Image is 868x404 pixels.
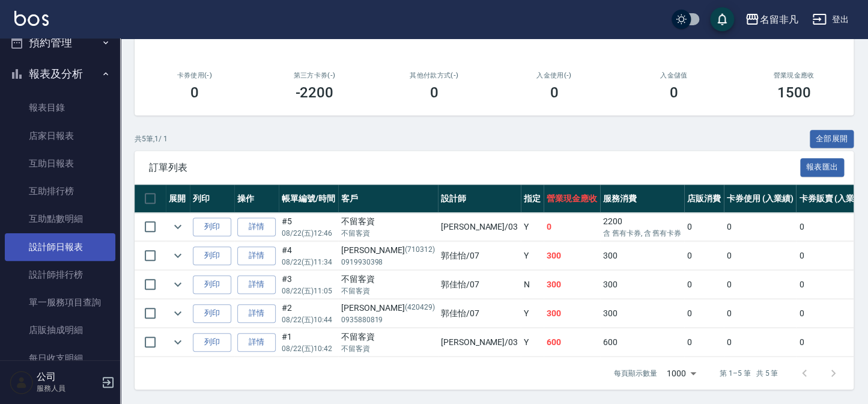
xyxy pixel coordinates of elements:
[521,185,544,213] th: 指定
[600,185,684,213] th: 服務消費
[169,218,187,236] button: expand row
[748,72,840,79] h2: 營業現金應收
[438,271,521,299] td: 郭佳怡 /07
[37,371,98,383] h5: 公司
[5,58,115,90] button: 報表及分析
[166,185,190,213] th: 展開
[237,333,276,352] a: 詳情
[724,271,797,299] td: 0
[282,228,335,239] p: 08/22 (五) 12:46
[282,257,335,268] p: 08/22 (五) 11:34
[724,185,797,213] th: 卡券使用 (入業績)
[600,271,684,299] td: 300
[603,228,681,239] p: 含 舊有卡券, 含 舊有卡券
[724,213,797,241] td: 0
[190,185,234,213] th: 列印
[5,233,115,261] a: 設計師日報表
[193,275,231,294] button: 列印
[544,185,600,213] th: 營業現金應收
[614,368,657,379] p: 每頁顯示數量
[720,368,778,379] p: 第 1–5 筆 共 5 筆
[193,333,231,352] button: 列印
[279,299,338,328] td: #2
[5,122,115,150] a: 店家日報表
[5,94,115,121] a: 報表目錄
[193,218,231,236] button: 列印
[5,289,115,316] a: 單一服務項目查詢
[600,213,684,241] td: 2200
[670,84,678,101] h3: 0
[430,84,439,101] h3: 0
[193,304,231,323] button: 列印
[5,205,115,233] a: 互助點數明細
[509,72,600,79] h2: 入金使用(-)
[237,304,276,323] a: 詳情
[169,333,187,351] button: expand row
[282,343,335,354] p: 08/22 (五) 10:42
[724,242,797,270] td: 0
[341,244,435,257] div: [PERSON_NAME]
[438,299,521,328] td: 郭佳怡 /07
[5,27,115,58] button: 預約管理
[662,357,700,390] div: 1000
[279,242,338,270] td: #4
[544,299,600,328] td: 300
[389,72,480,79] h2: 其他付款方式(-)
[800,158,845,177] button: 報表匯出
[810,130,854,148] button: 全部展開
[5,344,115,372] a: 每日收支明細
[279,185,338,213] th: 帳單編號/時間
[237,246,276,265] a: 詳情
[710,7,734,31] button: save
[724,328,797,357] td: 0
[14,11,49,26] img: Logo
[279,213,338,241] td: #5
[149,162,800,174] span: 訂單列表
[521,328,544,357] td: Y
[169,275,187,293] button: expand row
[684,328,724,357] td: 0
[438,185,521,213] th: 設計師
[282,314,335,325] p: 08/22 (五) 10:44
[438,242,521,270] td: 郭佳怡 /07
[544,213,600,241] td: 0
[628,72,720,79] h2: 入金儲值
[544,271,600,299] td: 300
[237,275,276,294] a: 詳情
[5,150,115,177] a: 互助日報表
[5,261,115,289] a: 設計師排行榜
[600,328,684,357] td: 600
[600,299,684,328] td: 300
[684,213,724,241] td: 0
[544,242,600,270] td: 300
[438,213,521,241] td: [PERSON_NAME] /03
[521,242,544,270] td: Y
[341,302,435,314] div: [PERSON_NAME]
[600,242,684,270] td: 300
[169,304,187,322] button: expand row
[740,7,803,32] button: 名留非凡
[10,370,34,394] img: Person
[234,185,279,213] th: 操作
[684,185,724,213] th: 店販消費
[341,343,435,354] p: 不留客資
[341,273,435,286] div: 不留客資
[341,331,435,343] div: 不留客資
[521,299,544,328] td: Y
[759,12,798,27] div: 名留非凡
[724,299,797,328] td: 0
[684,271,724,299] td: 0
[295,84,333,101] h3: -2200
[405,302,435,314] p: (420429)
[282,286,335,296] p: 08/22 (五) 11:05
[341,314,435,325] p: 0935880819
[149,72,240,79] h2: 卡券使用(-)
[338,185,438,213] th: 客戶
[5,177,115,205] a: 互助排行榜
[341,228,435,239] p: 不留客資
[279,271,338,299] td: #3
[544,328,600,357] td: 600
[279,328,338,357] td: #1
[341,257,435,268] p: 0919930398
[135,133,168,144] p: 共 5 筆, 1 / 1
